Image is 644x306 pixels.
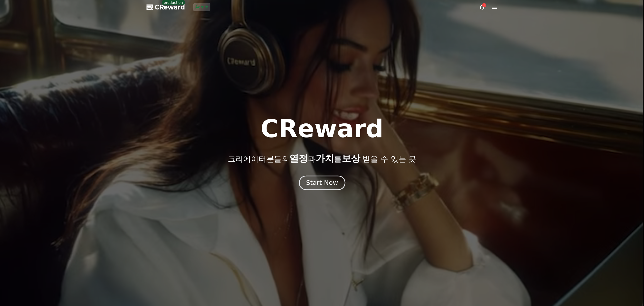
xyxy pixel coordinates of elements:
[479,4,485,10] a: 1
[43,170,58,174] span: Messages
[34,162,66,175] a: Messages
[482,3,486,7] div: 1
[13,170,22,174] span: Home
[155,3,185,11] span: CReward
[147,3,185,11] a: CReward
[2,162,34,175] a: Home
[193,3,210,11] a: Admin
[76,170,89,174] span: Settings
[260,117,383,141] h1: CReward
[316,153,334,164] span: 가치
[299,175,345,190] button: Start Now
[66,162,99,175] a: Settings
[228,153,416,164] p: 크리에이터분들의 과 를 받을 수 있는 곳
[306,178,338,187] div: Start Now
[300,181,344,186] a: Start Now
[342,153,360,164] span: 보상
[289,153,308,164] span: 열정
